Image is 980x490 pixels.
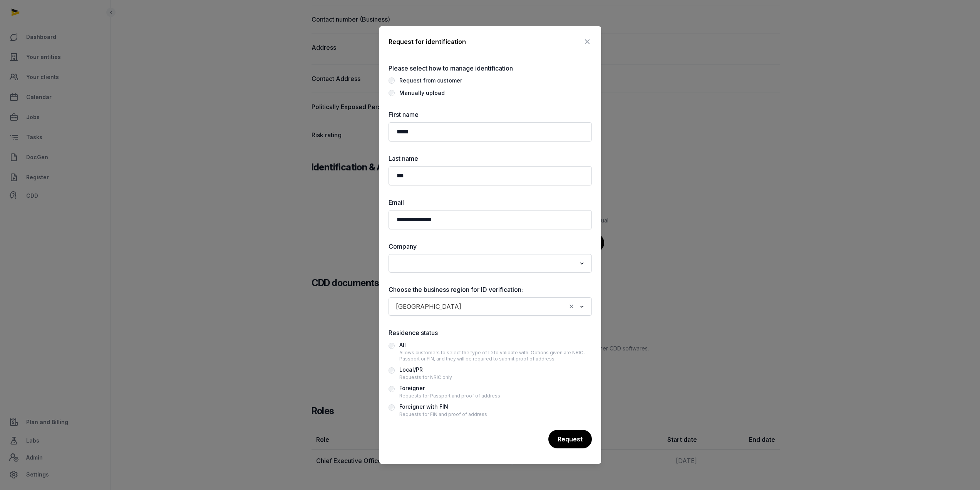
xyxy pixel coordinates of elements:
button: Clear Selected [568,301,575,312]
div: Manually upload [399,88,445,98]
span: [GEOGRAPHIC_DATA] [394,301,463,312]
div: Local/PR [399,365,452,374]
label: Choose the business region for ID verification: [389,285,592,294]
div: Requests for FIN and proof of address [399,411,487,418]
input: Foreigner with FINRequests for FIN and proof of address [389,404,395,411]
input: Search for option [465,301,566,312]
div: Allows customers to select the type of ID to validate with. Options given are NRIC, Passport or F... [399,350,592,362]
div: Foreigner with FIN [399,402,487,411]
div: Requests for NRIC only [399,374,452,381]
label: Company [389,242,592,251]
input: Manually upload [389,90,395,96]
div: Requests for Passport and proof of address [399,393,500,399]
div: Request from customer [399,76,462,85]
input: AllAllows customers to select the type of ID to validate with. Options given are NRIC, Passport o... [389,343,395,349]
input: ForeignerRequests for Passport and proof of address [389,386,395,392]
label: Residence status [389,328,592,337]
input: Request from customer [389,77,395,84]
label: Email [389,198,592,207]
div: Request for identification [389,37,466,46]
div: Search for option [392,300,588,313]
div: Foreigner [399,384,500,393]
label: Last name [389,154,592,163]
div: Search for option [392,256,588,270]
input: Local/PRRequests for NRIC only [389,367,395,374]
label: First name [389,110,592,119]
input: Search for option [393,258,576,269]
div: Request [548,430,592,448]
div: All [399,340,592,350]
label: Please select how to manage identification [389,64,592,73]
